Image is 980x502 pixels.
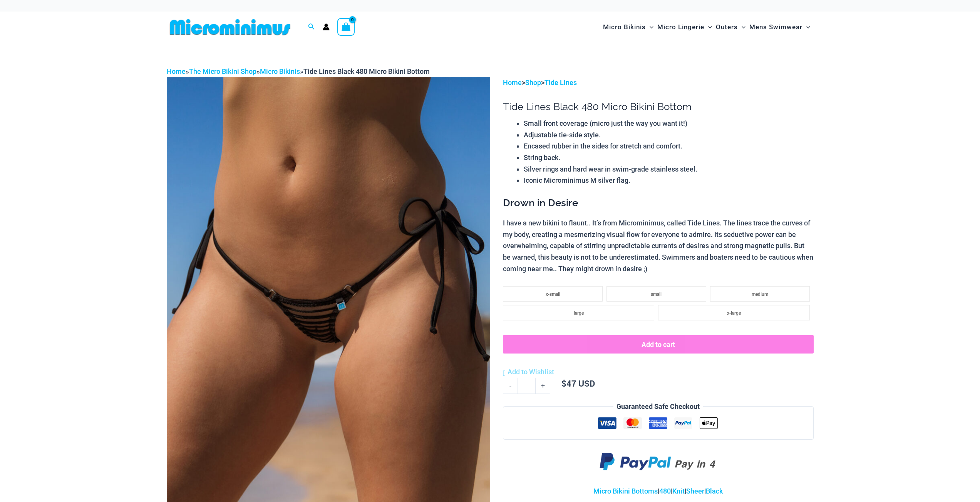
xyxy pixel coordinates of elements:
a: Home [167,67,186,75]
span: Menu Toggle [704,17,712,37]
a: Knit [672,487,685,495]
a: Micro LingerieMenu ToggleMenu Toggle [655,15,714,39]
li: large [503,305,654,320]
a: Micro Bikini Bottoms [593,487,658,495]
li: Adjustable tie-side style. [524,129,813,141]
span: x-small [546,292,560,297]
h1: Tide Lines Black 480 Micro Bikini Bottom [503,101,813,113]
a: + [536,378,550,394]
a: Black [706,487,723,495]
a: Add to Wishlist [503,366,554,378]
span: medium [752,292,768,297]
a: Account icon link [323,23,330,30]
p: | | | | [503,485,813,497]
h3: Drown in Desire [503,197,813,210]
span: Micro Bikinis [603,17,646,37]
li: x-large [658,305,809,320]
span: large [574,310,584,316]
span: Add to Wishlist [508,368,554,376]
a: Search icon link [308,22,315,32]
img: MM SHOP LOGO FLAT [167,18,293,36]
a: Micro BikinisMenu ToggleMenu Toggle [601,15,655,39]
nav: Site Navigation [600,14,814,40]
li: String back. [524,152,813,163]
span: Menu Toggle [738,17,745,37]
span: » » » [167,67,430,75]
span: Mens Swimwear [749,17,802,37]
p: > > [503,77,813,88]
a: Sheer [686,487,704,495]
a: Tide Lines [544,78,577,87]
span: Menu Toggle [802,17,810,37]
button: Add to cart [503,335,813,354]
span: Tide Lines Black 480 Micro Bikini Bottom [303,67,430,75]
a: The Micro Bikini Shop [189,67,256,75]
input: Product quantity [518,378,536,394]
span: $ [561,378,566,389]
li: Iconic Microminimus M silver flag. [524,175,813,186]
a: - [503,378,518,394]
span: Menu Toggle [646,17,653,37]
a: Shop [525,78,541,87]
li: Silver rings and hard wear in swim-grade stainless steel. [524,163,813,175]
a: 480 [659,487,671,495]
li: Encased rubber in the sides for stretch and comfort. [524,140,813,152]
a: Micro Bikinis [260,67,300,75]
a: View Shopping Cart, empty [337,18,355,36]
li: medium [710,286,810,302]
a: OutersMenu ToggleMenu Toggle [714,15,747,39]
a: Home [503,78,522,87]
p: I have a new bikini to flaunt.. It’s from Microminimus, called Tide Lines. The lines trace the cu... [503,217,813,275]
span: small [651,292,662,297]
span: Outers [716,17,738,37]
legend: Guaranteed Safe Checkout [613,401,703,412]
bdi: 47 USD [561,378,595,389]
li: Small front coverage (micro just the way you want it!) [524,118,813,129]
span: Micro Lingerie [657,17,704,37]
li: x-small [503,286,603,302]
a: Mens SwimwearMenu ToggleMenu Toggle [747,15,812,39]
span: x-large [727,310,741,316]
li: small [606,286,706,302]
